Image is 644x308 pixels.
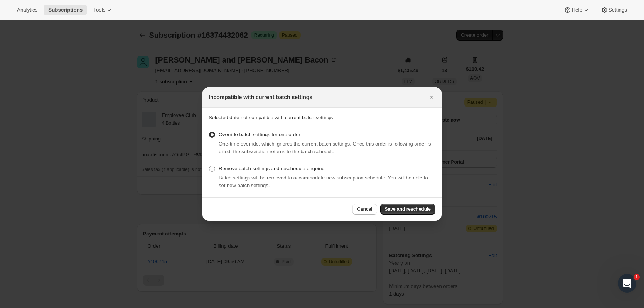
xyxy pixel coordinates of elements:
[609,7,627,13] span: Settings
[12,5,42,15] button: Analytics
[48,7,83,13] span: Subscriptions
[219,175,428,188] span: Batch settings will be removed to accommodate new subscription schedule. You will be able to set ...
[572,7,582,13] span: Help
[219,141,431,154] span: One-time override, which ignores the current batch settings. Once this order is following order i...
[385,206,431,212] span: Save and reschedule
[352,204,377,215] button: Cancel
[426,92,437,103] button: Close
[219,166,325,171] span: Remove batch settings and reschedule ongoing
[596,5,632,15] button: Settings
[559,5,594,15] button: Help
[219,132,300,137] span: Override batch settings for one order
[209,115,333,120] span: Selected date not compatible with current batch settings
[618,274,636,293] iframe: Intercom live chat
[17,7,37,13] span: Analytics
[93,7,105,13] span: Tools
[357,206,372,212] span: Cancel
[44,5,87,15] button: Subscriptions
[89,5,118,15] button: Tools
[209,93,312,101] h2: Incompatible with current batch settings
[380,204,435,215] button: Save and reschedule
[634,274,640,280] span: 1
